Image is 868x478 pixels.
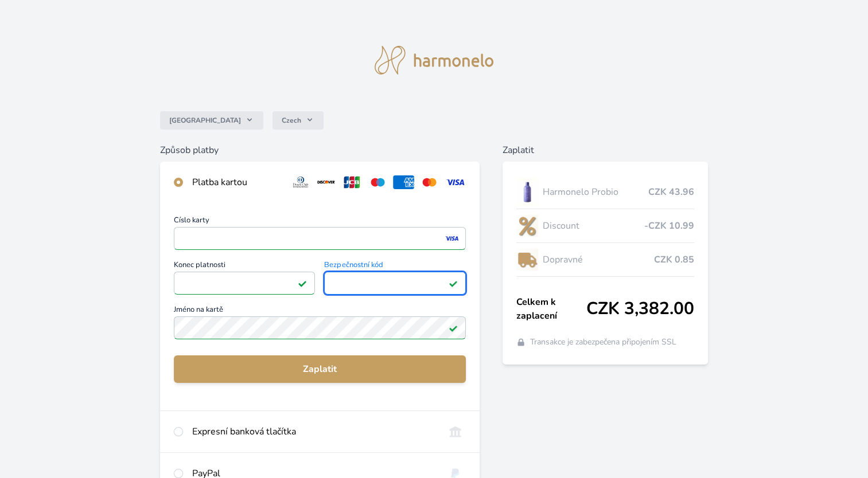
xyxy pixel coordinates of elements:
img: delivery-lo.png [516,245,538,274]
span: Dopravné [543,253,654,267]
span: Czech [282,116,301,125]
button: [GEOGRAPHIC_DATA] [160,111,263,130]
img: visa [444,233,460,244]
img: Platné pole [298,279,307,288]
iframe: Iframe pro bezpečnostní kód [329,275,461,291]
img: mc.svg [419,175,440,189]
span: Konec platnosti [174,261,316,272]
span: CZK 43.96 [648,185,694,199]
span: Číslo karty [174,217,466,227]
span: CZK 0.85 [654,253,694,267]
span: CZK 3,382.00 [586,299,694,319]
img: diners.svg [290,175,312,189]
div: Expresní banková tlačítka [192,425,435,438]
div: Platba kartou [192,175,281,189]
span: Harmonelo Probio [543,185,648,199]
span: Transakce je zabezpečena připojením SSL [530,336,676,348]
span: Zaplatit [183,362,457,376]
img: Platné pole [449,279,458,288]
img: amex.svg [393,175,414,189]
button: Zaplatit [174,355,466,383]
h6: Zaplatit [503,143,708,157]
img: jcb.svg [341,175,363,189]
span: Bezpečnostní kód [324,261,466,272]
img: CLEAN_PROBIO_se_stinem_x-lo.jpg [516,178,538,206]
iframe: Iframe pro číslo karty [179,230,461,246]
button: Czech [273,111,324,130]
img: visa.svg [445,175,466,189]
h6: Způsob platby [160,143,480,157]
img: logo.svg [375,46,494,75]
input: Jméno na kartěPlatné pole [174,316,466,339]
span: Discount [543,219,644,233]
img: Platné pole [449,323,458,332]
span: [GEOGRAPHIC_DATA] [169,116,241,125]
span: -CZK 10.99 [644,219,694,233]
img: maestro.svg [367,175,388,189]
img: onlineBanking_CZ.svg [445,425,466,438]
iframe: Iframe pro datum vypršení platnosti [179,275,310,291]
span: Celkem k zaplacení [516,295,586,323]
span: Jméno na kartě [174,306,466,316]
img: discount-lo.png [516,211,538,240]
img: discover.svg [316,175,337,189]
